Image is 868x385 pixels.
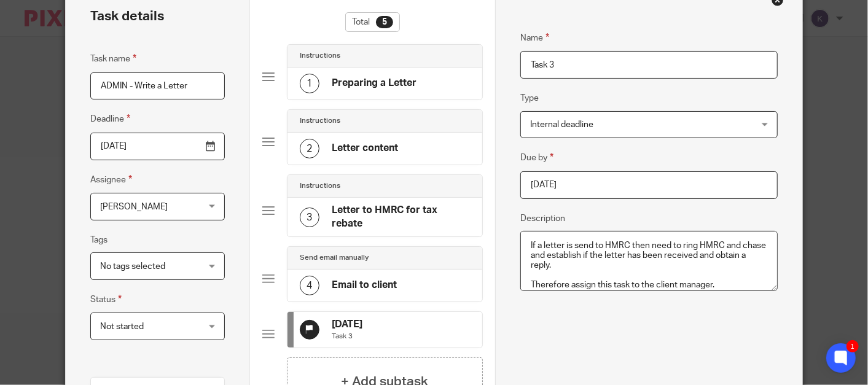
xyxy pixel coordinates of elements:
p: Task 3 [332,332,362,341]
h4: Send email manually [300,253,369,263]
label: Tags [90,234,108,246]
h4: Letter to HMRC for tax rebate [332,204,471,230]
label: Description [520,212,565,225]
h4: Email to client [332,279,397,292]
label: Task name [90,52,136,66]
label: Assignee [90,173,132,187]
label: Due by [520,150,553,165]
span: Not started [100,322,144,331]
span: [PERSON_NAME] [100,203,168,211]
input: Pick a date [520,171,778,199]
span: Internal deadline [530,120,593,129]
label: Deadline [90,112,130,126]
div: 1 [846,340,859,352]
input: Pick a date [90,133,225,160]
div: 4 [300,276,319,295]
h4: Instructions [300,116,340,126]
div: 3 [300,208,319,227]
h4: Letter content [332,142,398,155]
h2: Task details [90,6,164,27]
span: No tags selected [100,262,165,271]
div: 1 [300,74,319,93]
div: Total [345,12,400,32]
label: Type [520,92,539,104]
label: Name [520,31,549,45]
h4: Instructions [300,181,340,191]
h4: Preparing a Letter [332,77,416,90]
input: Task name [90,72,225,100]
div: 2 [300,139,319,158]
h4: [DATE] [332,318,362,331]
div: 5 [376,16,393,28]
label: Status [90,292,122,306]
h4: Instructions [300,51,340,61]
